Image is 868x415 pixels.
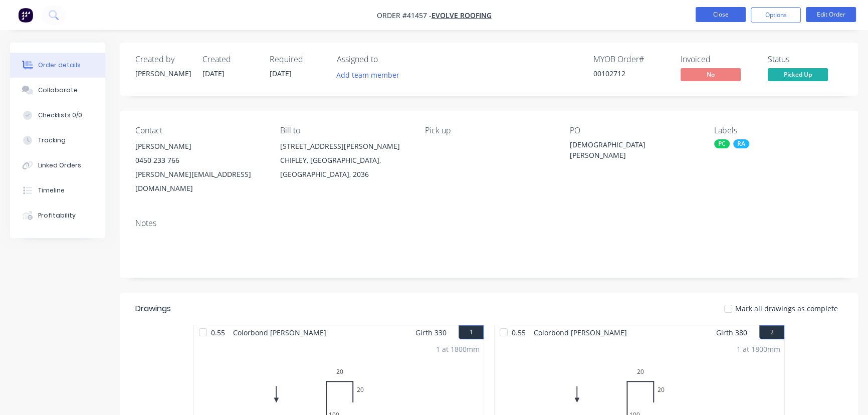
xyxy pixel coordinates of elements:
[714,139,730,148] div: PC
[10,203,105,228] button: Profitability
[207,325,229,340] span: 0.55
[530,325,631,340] span: Colorbond [PERSON_NAME]
[270,55,325,64] div: Required
[135,55,190,64] div: Created by
[681,68,741,81] span: No
[425,126,554,135] div: Pick up
[202,55,258,64] div: Created
[569,126,698,135] div: PO
[733,139,749,148] div: RA
[737,344,780,354] div: 1 at 1800mm
[135,126,264,135] div: Contact
[377,11,431,20] span: Order #41457 -
[135,139,264,153] div: [PERSON_NAME]
[135,167,264,195] div: [PERSON_NAME][EMAIL_ADDRESS][DOMAIN_NAME]
[593,55,669,64] div: MYOB Order #
[681,55,756,64] div: Invoiced
[280,153,409,181] div: CHIFLEY, [GEOGRAPHIC_DATA], [GEOGRAPHIC_DATA], 2036
[135,219,843,228] div: Notes
[714,126,843,135] div: Labels
[768,68,828,81] span: Picked Up
[696,7,746,22] button: Close
[436,344,480,354] div: 1 at 1800mm
[270,69,292,78] span: [DATE]
[751,7,801,23] button: Options
[337,55,437,64] div: Assigned to
[18,8,33,23] img: Factory
[38,186,65,195] div: Timeline
[38,111,82,120] div: Checklists 0/0
[806,7,856,22] button: Edit Order
[202,69,225,78] span: [DATE]
[593,68,669,79] div: 00102712
[135,153,264,167] div: 0450 233 766
[768,68,828,83] button: Picked Up
[10,153,105,178] button: Linked Orders
[38,136,66,145] div: Tracking
[415,325,447,340] span: Girth 330
[135,68,190,79] div: [PERSON_NAME]
[38,61,81,70] div: Order details
[280,139,409,153] div: [STREET_ADDRESS][PERSON_NAME]
[716,325,747,340] span: Girth 380
[508,325,530,340] span: 0.55
[735,303,838,314] span: Mark all drawings as complete
[10,178,105,203] button: Timeline
[280,139,409,181] div: [STREET_ADDRESS][PERSON_NAME]CHIFLEY, [GEOGRAPHIC_DATA], [GEOGRAPHIC_DATA], 2036
[768,55,843,64] div: Status
[38,161,81,170] div: Linked Orders
[135,303,171,315] div: Drawings
[459,325,484,339] button: 1
[135,139,264,195] div: [PERSON_NAME]0450 233 766[PERSON_NAME][EMAIL_ADDRESS][DOMAIN_NAME]
[337,68,405,82] button: Add team member
[331,68,405,82] button: Add team member
[569,139,695,160] div: [DEMOGRAPHIC_DATA][PERSON_NAME]
[38,86,78,95] div: Collaborate
[10,128,105,153] button: Tracking
[229,325,330,340] span: Colorbond [PERSON_NAME]
[38,211,76,220] div: Profitability
[280,126,409,135] div: Bill to
[431,11,492,20] a: EVOLVE ROOFING
[10,103,105,128] button: Checklists 0/0
[759,325,784,339] button: 2
[10,53,105,78] button: Order details
[10,78,105,103] button: Collaborate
